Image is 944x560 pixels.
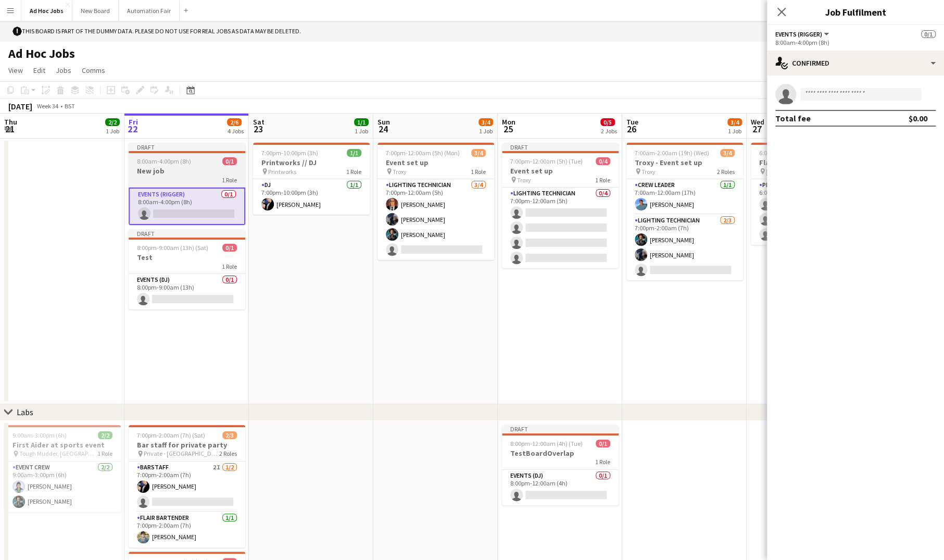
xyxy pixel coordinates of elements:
div: 1 Job [106,127,119,135]
app-card-role: Events (DJ)0/18:00pm-12:00am (4h) [502,470,619,505]
button: Automation Fair [119,1,180,21]
span: Comms [82,66,105,75]
span: [GEOGRAPHIC_DATA] [766,168,823,176]
div: Draft [129,143,245,151]
h3: Printworks // DJ [253,158,370,167]
span: Tue [626,117,638,127]
span: 2/6 [227,118,242,126]
span: ! [12,27,22,36]
span: View [8,66,23,75]
span: 2/3 [222,431,237,439]
h3: Flash mob [751,158,867,167]
span: 21 [3,123,17,135]
app-card-role: Events (DJ)0/18:00pm-9:00am (13h) [129,274,245,309]
button: New Board [72,1,119,21]
a: View [4,64,27,77]
span: 0/1 [222,244,237,252]
app-card-role: Crew Leader1/17:00am-12:00am (17h)[PERSON_NAME] [626,179,743,215]
app-card-role: Barstaff2I1/27:00pm-2:00am (7h)[PERSON_NAME] [129,462,245,512]
app-card-role: DJ1/17:00pm-10:00pm (3h)[PERSON_NAME] [253,179,370,215]
h3: Bar staff for private party [129,440,245,450]
span: Troxy [641,168,656,176]
h3: Job Fulfilment [767,5,944,19]
span: 7:00pm-10:00pm (3h) [261,149,318,157]
app-job-card: Draft8:00pm-9:00am (13h) (Sat)0/1Test1 RoleEvents (DJ)0/18:00pm-9:00am (13h) [129,229,245,309]
span: Events (Rigger) [775,30,822,38]
div: Draft [502,143,619,151]
div: 7:00am-2:00am (19h) (Wed)3/4Troxy - Event set up Troxy2 RolesCrew Leader1/17:00am-12:00am (17h)[P... [626,143,743,280]
span: 1 Role [97,450,112,457]
h3: First Aider at sports event [4,440,121,450]
a: Comms [78,64,109,77]
span: 3/4 [479,118,493,126]
app-card-role: Events (Rigger)0/18:00am-4:00pm (8h) [129,188,245,225]
app-card-role: Event Crew2/29:00am-3:00pm (6h)[PERSON_NAME][PERSON_NAME] [4,462,121,512]
span: 24 [376,123,390,135]
span: 27 [749,123,764,135]
span: 7:00pm-2:00am (7h) (Sat) [137,431,205,439]
app-job-card: 7:00pm-2:00am (7h) (Sat)2/3Bar staff for private party Private - [GEOGRAPHIC_DATA]2 RolesBarstaff... [129,425,245,547]
div: Total fee [775,113,811,123]
span: 2/2 [98,431,112,439]
span: Tough Mudder, [GEOGRAPHIC_DATA] [19,450,97,457]
span: 0/4 [596,157,610,165]
app-job-card: Draft7:00pm-12:00am (5h) (Tue)0/4Event set up Troxy1 RoleLighting technician0/47:00pm-12:00am (5h) [502,143,619,268]
span: Thu [4,117,17,127]
span: Wed [751,117,764,127]
span: 3/4 [471,149,486,157]
div: 7:00pm-12:00am (5h) (Mon)3/4Event set up Troxy1 RoleLighting technician3/47:00pm-12:00am (5h)[PER... [377,143,494,260]
div: Draft [129,229,245,238]
span: Private - [GEOGRAPHIC_DATA] [144,450,219,457]
app-job-card: 9:00am-3:00pm (6h)2/2First Aider at sports event Tough Mudder, [GEOGRAPHIC_DATA]1 RoleEvent Crew2... [4,425,121,512]
span: 2 Roles [717,168,735,176]
span: 1 Role [595,176,610,184]
app-job-card: 7:00pm-10:00pm (3h)1/1Printworks // DJ Printworks1 RoleDJ1/17:00pm-10:00pm (3h)[PERSON_NAME] [253,143,370,215]
div: [DATE] [8,101,32,111]
span: 1 Role [346,168,361,176]
span: 26 [625,123,638,135]
app-card-role: Lighting technician3/47:00pm-12:00am (5h)[PERSON_NAME][PERSON_NAME][PERSON_NAME] [377,179,494,260]
div: $0.00 [909,113,927,123]
app-job-card: 6:00am-10:00am (4h)0/3Flash mob [GEOGRAPHIC_DATA]1 RolePromotional Staff0/36:00am-10:00am (4h) [751,143,867,245]
span: 22 [127,123,138,135]
span: Fri [129,117,138,127]
app-card-role: Promotional Staff0/36:00am-10:00am (4h) [751,179,867,245]
span: 6:00am-10:00am (4h) [759,149,817,157]
div: BST [65,102,75,110]
a: Edit [29,64,49,77]
span: Week 34 [34,102,60,110]
h3: New job [129,166,245,176]
span: 3/4 [727,118,742,126]
h3: Event set up [377,158,494,167]
h3: Event set up [502,166,619,176]
app-job-card: Draft8:00am-4:00pm (8h)0/1New job1 RoleEvents (Rigger)0/18:00am-4:00pm (8h) [129,143,245,225]
div: 2 Jobs [601,127,617,135]
span: Jobs [56,66,71,75]
span: 1/1 [354,118,369,126]
h1: Ad Hoc Jobs [8,46,75,61]
span: 23 [251,123,265,135]
h3: Test [129,253,245,262]
span: Sun [377,117,390,127]
span: 7:00pm-12:00am (5h) (Mon) [386,149,460,157]
span: 0/1 [596,440,610,447]
app-job-card: Draft8:00pm-12:00am (4h) (Tue)0/1TestBoardOverlap1 RoleEvents (DJ)0/18:00pm-12:00am (4h) [502,425,619,505]
span: 1 Role [222,263,237,270]
h3: TestBoardOverlap [502,449,619,458]
div: 1 Job [479,127,493,135]
span: 25 [500,123,515,135]
span: 2/2 [105,118,120,126]
span: 1 Role [222,176,237,184]
div: Labs [17,407,33,417]
app-card-role: Lighting technician2/37:00pm-2:00am (7h)[PERSON_NAME][PERSON_NAME] [626,215,743,280]
div: 1 Job [355,127,368,135]
a: Jobs [52,64,75,77]
div: Confirmed [767,51,944,76]
app-card-role: Flair Bartender1/17:00pm-2:00am (7h)[PERSON_NAME] [129,512,245,547]
span: 3/4 [720,149,735,157]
